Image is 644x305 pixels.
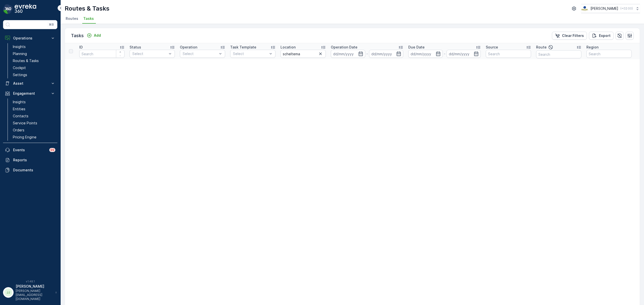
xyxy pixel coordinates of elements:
p: Entities [13,107,25,112]
p: ( +02:00 ) [620,7,633,11]
p: Task Template [230,45,256,50]
p: Planning [13,51,27,56]
a: Documents [3,165,57,175]
a: Entities [11,106,57,113]
div: JJ [4,288,12,296]
p: Tasks [71,32,84,39]
input: Search [536,50,581,58]
p: ⌘B [49,23,54,27]
p: Region [586,45,598,50]
p: Operation [180,45,197,50]
button: Asset [3,78,57,88]
p: Reports [13,158,55,163]
a: Contacts [11,113,57,120]
input: Search [280,50,326,58]
p: Orders [13,128,24,133]
p: Asset [13,81,47,86]
p: Events [13,147,46,152]
p: Cockpit [13,65,26,70]
input: dd/mm/yyyy [447,50,481,58]
p: - [366,51,368,57]
button: [PERSON_NAME](+02:00) [581,4,640,13]
button: JJ[PERSON_NAME][PERSON_NAME][EMAIL_ADDRESS][DOMAIN_NAME] [3,284,57,301]
p: Export [599,33,611,38]
p: Add [94,33,101,38]
a: Planning [11,50,57,57]
p: [PERSON_NAME] [16,284,53,289]
p: [PERSON_NAME] [590,6,618,11]
p: Routes & Tasks [65,5,109,13]
button: Engagement [3,88,57,98]
img: logo [3,4,13,14]
p: ID [79,45,83,50]
input: Search [79,50,125,58]
p: Service Points [13,121,37,126]
p: Insights [13,44,26,49]
a: Orders [11,127,57,134]
p: Location [280,45,296,50]
p: Clear Filters [562,33,584,38]
button: Clear Filters [552,32,587,40]
p: Documents [13,168,55,173]
p: Due Date [408,45,425,50]
p: Engagement [13,91,47,96]
input: Search [586,50,632,58]
p: Select [132,51,167,56]
p: Source [486,45,498,50]
span: Routes [66,16,78,21]
p: Select [233,51,268,56]
input: Search [486,50,531,58]
a: Service Points [11,120,57,127]
input: dd/mm/yyyy [408,50,443,58]
button: Add [85,32,103,38]
p: 99 [50,148,54,152]
img: basis-logo_rgb2x.png [581,6,588,11]
a: Insights [11,43,57,50]
a: Cockpit [11,64,57,71]
p: Contacts [13,114,28,119]
img: logo_dark-DEwI_e13.png [15,4,36,14]
p: Status [130,45,141,50]
a: Routes & Tasks [11,57,57,64]
input: dd/mm/yyyy [331,50,365,58]
p: Operations [13,36,47,41]
button: Export [589,32,614,40]
span: v 1.48.1 [3,280,57,283]
a: Insights [11,98,57,106]
p: Settings [13,72,27,77]
input: dd/mm/yyyy [369,50,404,58]
p: Select [183,51,217,56]
p: Routes & Tasks [13,58,39,63]
p: [PERSON_NAME][EMAIL_ADDRESS][DOMAIN_NAME] [16,289,53,301]
button: Operations [3,33,57,43]
p: Route [536,45,547,50]
a: Reports [3,155,57,165]
p: Insights [13,99,26,105]
p: - [444,51,446,57]
p: Operation Date [331,45,357,50]
span: Tasks [83,16,94,21]
a: Settings [11,71,57,78]
a: Events99 [3,145,57,155]
p: Pricing Engine [13,135,36,140]
a: Pricing Engine [11,134,57,141]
